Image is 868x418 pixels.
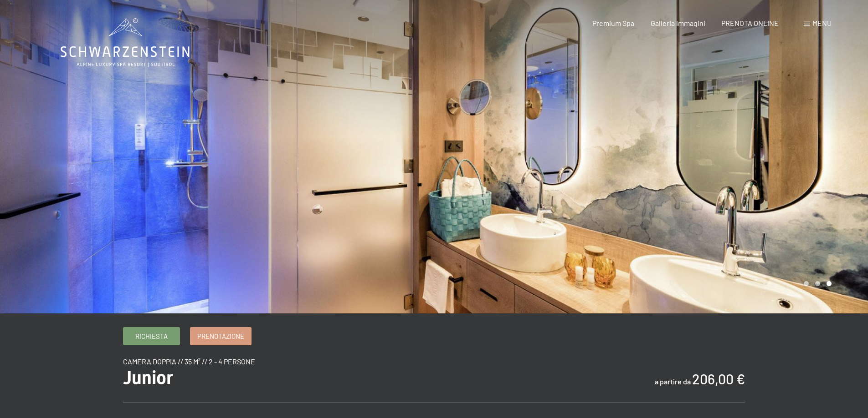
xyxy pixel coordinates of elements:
[651,19,705,27] a: Galleria immagini
[692,371,745,387] b: 206,00 €
[721,19,779,27] a: PRENOTA ONLINE
[123,357,255,366] span: camera doppia // 35 m² // 2 - 4 persone
[812,19,832,27] span: Menu
[190,327,251,345] a: Prenotazione
[655,377,691,386] span: a partire da
[135,332,168,341] span: Richiesta
[123,327,180,345] a: Richiesta
[592,19,634,27] a: Premium Spa
[123,367,173,388] span: Junior
[197,332,244,341] span: Prenotazione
